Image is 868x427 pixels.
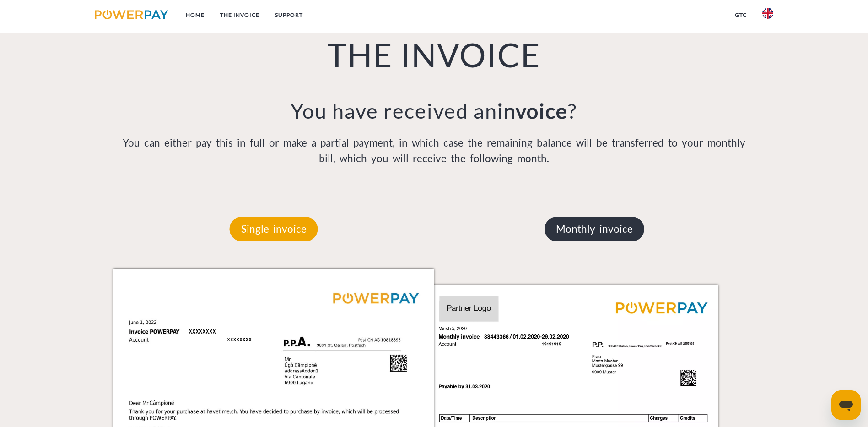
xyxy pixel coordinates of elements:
[497,99,568,123] b: invoice
[727,7,755,23] a: GTC
[95,10,168,19] img: logo-powerpay.svg
[762,8,773,19] img: en
[212,7,267,23] a: THE INVOICE
[113,98,755,124] h3: You have received an ?
[230,217,318,241] p: Single invoice
[267,7,311,23] a: Support
[831,390,861,420] iframe: Button to launch messaging window
[178,7,212,23] a: Home
[113,34,755,75] h1: THE INVOICE
[545,217,644,241] p: Monthly invoice
[113,135,755,166] p: You can either pay this in full or make a partial payment, in which case the remaining balance wi...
